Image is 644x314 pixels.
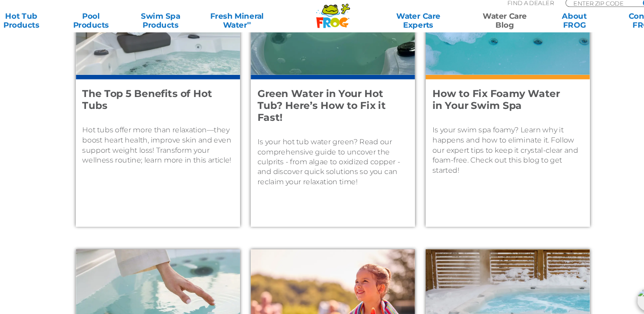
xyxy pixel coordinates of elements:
a: ContactFROG [592,18,644,35]
input: GO [617,7,633,14]
p: Hot tubs offer more than relaxation—they boost heart health, improve skin and even support weight... [84,127,227,165]
h4: Green Water in Your Hot Tub? Here’s How to Fix it Fast! [250,91,382,125]
a: PoolProducts [66,18,118,35]
h4: The Top 5 Benefits of Hot Tubs [84,91,216,114]
a: Swim SpaProducts [132,18,184,35]
img: openIcon [612,282,634,304]
h4: How to Fix Foamy Water in Your Swim Spa [417,91,549,114]
input: Zip Code Form [550,7,608,14]
a: Water CareExperts [361,18,445,35]
p: Find A Dealer [488,6,532,14]
a: AboutFROG [526,18,578,35]
a: Water CareBlog [460,18,512,35]
p: Is your swim spa foamy? Learn why it happens and how to eliminate it. Follow our expert tips to k... [417,127,560,174]
a: Fresh MineralWater∞ [199,18,263,35]
sup: ∞ [240,26,244,32]
p: Is your hot tub water green? Read our comprehensive guide to uncover the culprits - from algae to... [250,138,394,186]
